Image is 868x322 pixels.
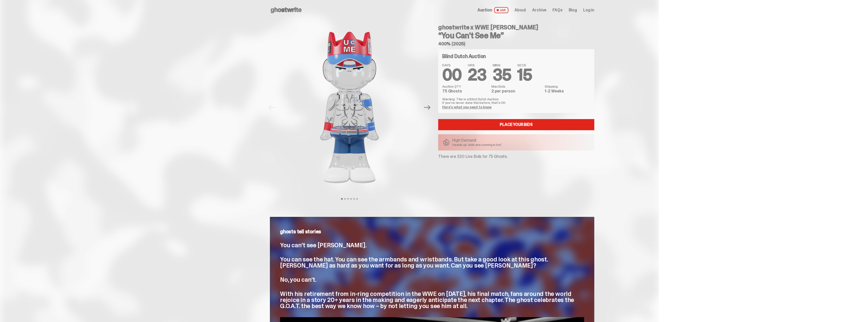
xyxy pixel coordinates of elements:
[442,105,492,109] a: Here's what you need to know
[442,89,488,93] dd: 75 Ghosts
[517,64,532,85] span: 15
[493,63,511,67] span: MINS
[477,7,508,13] a: Auction LIVE
[438,119,594,130] a: Place your Bids
[353,198,355,200] button: View slide 5
[341,198,343,200] button: View slide 1
[344,198,346,200] button: View slide 2
[583,8,594,12] a: Log in
[477,8,492,12] span: Auction
[280,255,548,269] span: You can see the hat. You can see the armbands and wristbands. But take a good look at this ghost....
[494,7,509,13] span: LIVE
[545,89,590,93] dd: 1-2 Weeks
[569,8,577,12] a: Blog
[347,198,349,200] button: View slide 3
[442,63,462,67] span: DAYS
[514,8,526,12] a: About
[350,198,352,200] button: View slide 4
[493,64,511,85] span: 35
[442,54,486,59] h4: Blind Dutch Auction
[438,155,594,159] p: There are 320 Live Bids for 75 Ghosts.
[552,8,562,12] a: FAQs
[491,85,542,88] dt: Max Bids
[438,24,594,30] h4: ghostwrite x WWE [PERSON_NAME]
[438,31,594,40] h3: “You Can't See Me”
[442,64,462,85] span: 00
[280,290,574,310] span: With his retirement from in-ring competition in the WWE on [DATE], his final match, fans around t...
[442,97,590,104] p: Warning: This is a Blind Dutch Auction. If you’ve never done this before, that’s OK.
[280,20,419,195] img: John_Cena_Hero_1.png
[468,63,487,67] span: HRS
[442,85,488,88] dt: Auction QTY
[532,8,546,12] a: Archive
[280,229,584,234] p: ghosts tell stories
[491,89,542,93] dd: 2 per person
[452,138,501,142] p: High Demand
[280,241,366,249] span: You can’t see [PERSON_NAME].
[356,198,358,200] button: View slide 6
[280,276,317,283] span: No, you can’t.
[452,143,501,146] p: Heads up: bids are coming in hot
[422,102,433,113] button: Next
[517,63,532,67] span: SECS
[468,64,487,85] span: 23
[438,42,594,46] h5: 400% (2025)
[545,85,590,88] dt: Shipping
